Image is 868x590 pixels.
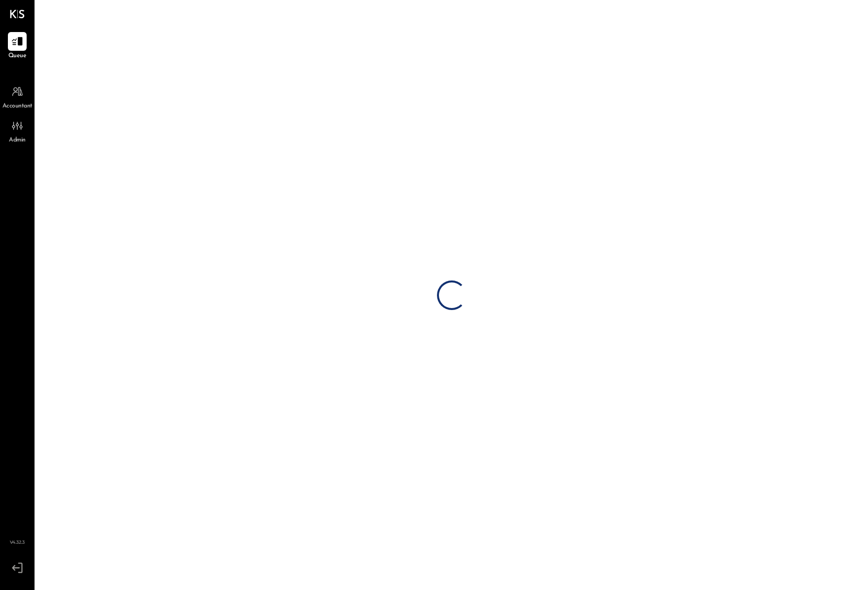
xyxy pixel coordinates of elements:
a: Queue [0,32,34,61]
a: Accountant [0,82,34,111]
span: Queue [8,52,27,61]
span: Accountant [2,102,33,111]
span: Admin [9,136,26,145]
a: Admin [0,116,34,145]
